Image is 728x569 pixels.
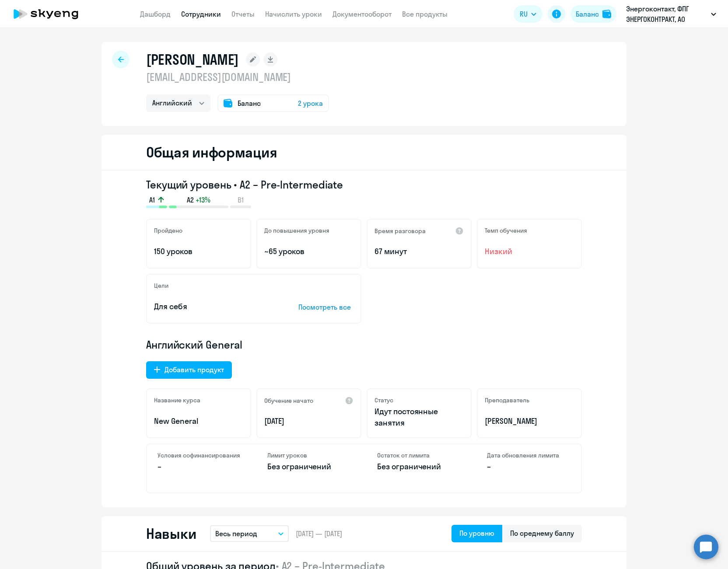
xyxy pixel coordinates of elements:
[231,10,255,18] a: Отчеты
[154,282,168,290] h5: Цели
[267,461,351,472] p: Без ограничений
[157,451,241,459] h4: Условия софинансирования
[485,227,527,234] h5: Темп обучения
[265,10,322,18] a: Начислить уроки
[374,396,393,404] h5: Статус
[602,10,611,18] img: balance
[459,528,494,538] div: По уровню
[377,461,461,472] p: Без ограничений
[485,396,529,404] h5: Преподаватель
[187,195,194,205] span: A2
[238,195,244,205] span: B1
[215,528,257,539] p: Весь период
[154,301,271,312] p: Для себя
[146,361,232,379] button: Добавить продукт
[374,246,464,257] p: 67 минут
[154,246,243,257] p: 150 уроков
[487,461,570,472] p: –
[402,10,448,18] a: Все продукты
[298,302,353,312] p: Посмотреть все
[485,415,574,427] p: [PERSON_NAME]
[264,397,313,405] h5: Обучение начато
[510,528,574,538] div: По среднему баллу
[154,227,182,234] h5: Пройдено
[332,10,392,18] a: Документооборот
[157,461,241,472] p: –
[146,143,277,161] h2: Общая информация
[267,451,351,459] h4: Лимит уроков
[146,51,239,68] h1: [PERSON_NAME]
[164,364,224,375] div: Добавить продукт
[146,70,329,84] p: [EMAIL_ADDRESS][DOMAIN_NAME]
[154,415,243,427] p: New General
[181,10,221,18] a: Сотрудники
[570,5,616,23] button: Балансbalance
[210,525,289,542] button: Весь период
[374,227,426,235] h5: Время разговора
[146,338,242,352] span: Английский General
[622,3,721,24] button: Энергоконтакт, ФПГ ЭНЕРГОКОНТРАКТ, АО
[374,406,464,429] p: Идут постоянные занятия
[626,3,707,24] p: Энергоконтакт, ФПГ ЭНЕРГОКОНТРАКТ, АО
[196,195,210,205] span: +13%
[146,178,582,192] h3: Текущий уровень • A2 – Pre-Intermediate
[146,525,196,542] h2: Навыки
[576,9,599,19] div: Баланс
[238,98,261,108] span: Баланс
[487,451,570,459] h4: Дата обновления лимита
[149,195,155,205] span: A1
[485,246,574,257] span: Низкий
[520,9,528,19] span: RU
[296,529,342,538] span: [DATE] — [DATE]
[264,227,329,234] h5: До повышения уровня
[514,5,542,23] button: RU
[154,396,200,404] h5: Название курса
[298,98,323,108] span: 2 урока
[377,451,461,459] h4: Остаток от лимита
[264,246,353,257] p: ~65 уроков
[264,415,353,427] p: [DATE]
[140,10,171,18] a: Дашборд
